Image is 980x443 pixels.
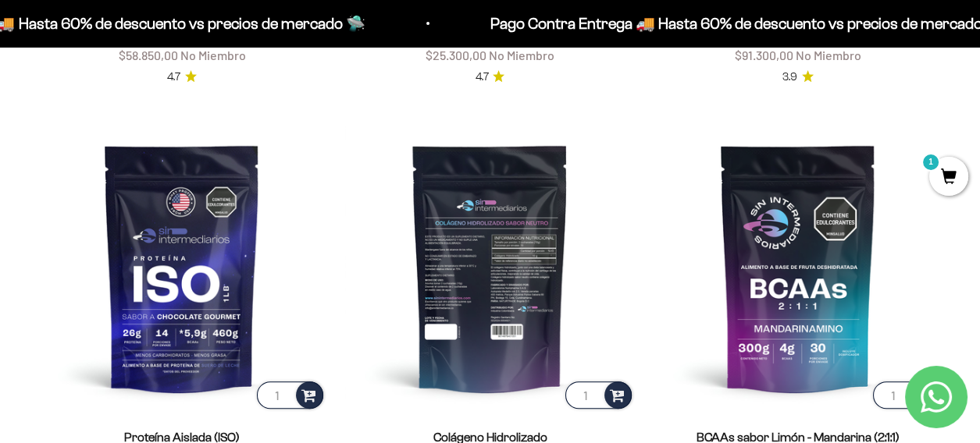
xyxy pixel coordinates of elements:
span: $58.850,00 [119,48,178,62]
a: 1 [929,169,968,186]
a: 3.93.9 de 5.0 estrellas [782,69,814,86]
span: $91.300,00 [735,48,793,62]
span: 4.7 [475,69,488,86]
span: 3.9 [782,69,797,86]
span: No Miembro [796,48,861,62]
mark: 1 [921,153,940,172]
span: No Miembro [180,48,246,62]
span: $25.300,00 [426,48,486,62]
span: 4.7 [167,69,180,86]
a: 4.74.7 de 5.0 estrellas [475,69,504,86]
span: No Miembro [489,48,554,62]
a: 4.74.7 de 5.0 estrellas [167,69,197,86]
img: Colágeno Hidrolizado [345,123,634,412]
